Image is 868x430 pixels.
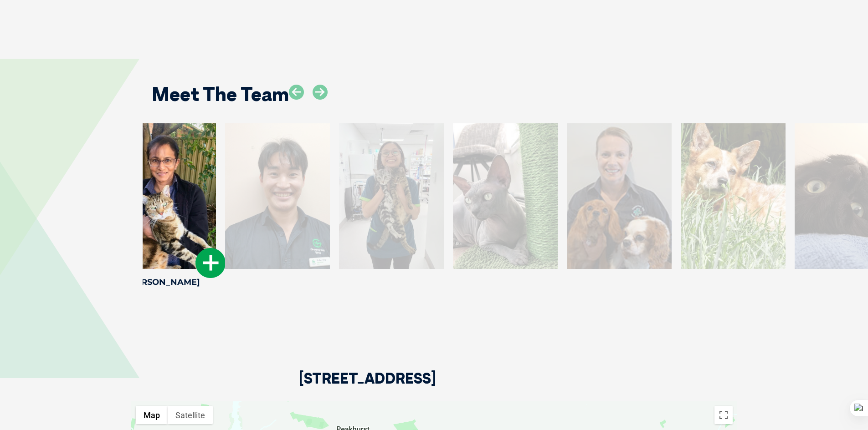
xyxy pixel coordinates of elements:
h4: [PERSON_NAME] [111,278,216,286]
button: Show satellite imagery [168,406,213,424]
button: Toggle fullscreen view [714,406,733,424]
h2: [STREET_ADDRESS] [299,371,436,401]
h2: Meet The Team [152,85,289,104]
button: Show street map [136,406,168,424]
